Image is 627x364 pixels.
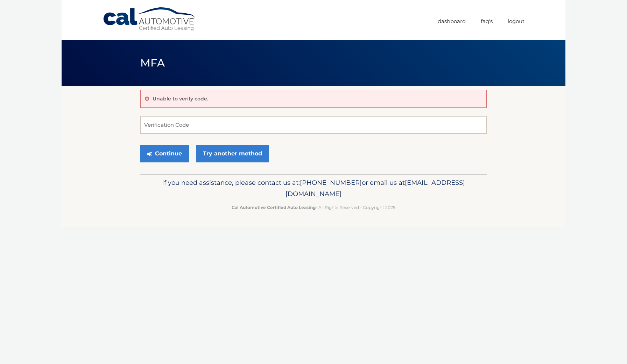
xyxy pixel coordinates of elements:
[140,145,189,162] button: Continue
[145,177,482,199] p: If you need assistance, please contact us at: or email us at
[103,7,197,32] a: Cal Automotive
[286,178,465,198] span: [EMAIL_ADDRESS][DOMAIN_NAME]
[196,145,269,162] a: Try another method
[438,15,466,27] a: Dashboard
[145,204,482,211] p: - All Rights Reserved - Copyright 2025
[232,205,316,210] strong: Cal Automotive Certified Auto Leasing
[140,116,487,134] input: Verification Code
[481,15,493,27] a: FAQ's
[153,96,208,102] p: Unable to verify code.
[508,15,524,27] a: Logout
[140,56,165,69] span: MFA
[300,178,362,187] span: [PHONE_NUMBER]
